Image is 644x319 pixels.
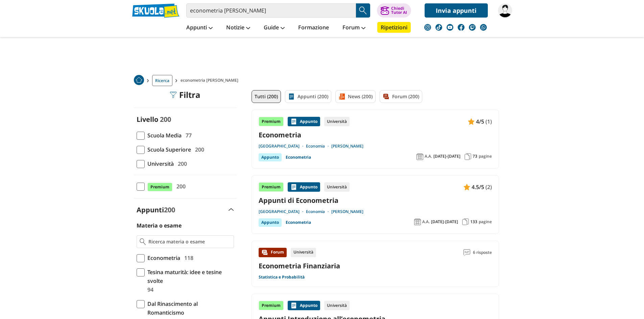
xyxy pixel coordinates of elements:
span: 77 [183,131,192,140]
div: Premium [259,182,284,192]
img: WhatsApp [480,24,487,31]
a: Econometria [286,153,311,161]
span: pagine [479,219,492,224]
span: (1) [485,117,492,126]
span: [DATE]-[DATE] [431,219,458,224]
a: Econometria Finanziaria [259,261,340,270]
img: facebook [458,24,464,31]
img: Appunti contenuto [290,184,297,190]
img: Pagine [464,153,471,160]
span: Scuola Superiore [145,145,191,154]
a: Economia [306,143,331,149]
a: News (200) [335,90,376,103]
span: Econometria [145,254,180,262]
img: twitch [469,24,476,31]
a: Tutti (200) [252,90,281,103]
div: Appunto [259,218,282,227]
img: Cerca appunti, riassunti o versioni [358,5,368,16]
label: Materia o esame [137,222,182,229]
img: Ricerca materia o esame [140,238,146,245]
img: Home [134,75,144,85]
label: Livello [137,115,158,124]
button: Search Button [356,3,370,18]
span: 4/5 [476,117,484,126]
img: Forum filtro contenuto [383,93,389,100]
span: Scuola Media [145,131,182,140]
span: econometria [PERSON_NAME] [181,75,241,86]
a: Home [134,75,144,86]
span: 4.5/5 [472,183,484,191]
a: Appunti [185,22,214,34]
a: Notizie [224,22,252,34]
img: Filtra filtri mobile [170,91,176,98]
img: Appunti contenuto [463,184,470,190]
span: 200 [174,182,186,191]
a: Appunti (200) [285,90,331,103]
span: 200 [160,115,171,124]
img: News filtro contenuto [338,93,345,100]
img: instagram [424,24,431,31]
a: Guide [262,22,286,34]
div: Filtra [170,90,200,100]
img: Pagine [462,218,469,225]
span: 118 [182,254,193,262]
a: [GEOGRAPHIC_DATA] [259,209,306,214]
img: Anno accademico [414,218,421,225]
img: Appunti filtro contenuto [288,93,295,100]
img: Apri e chiudi sezione [229,208,234,211]
img: Alex.0402 [498,3,512,18]
span: 200 [175,159,187,168]
span: A.A. [425,154,432,159]
div: Forum [259,248,287,257]
img: tiktok [435,24,442,31]
div: Premium [259,301,284,310]
label: Appunti [137,205,175,214]
input: Ricerca materia o esame [148,238,231,245]
span: A.A. [422,219,430,224]
a: Statistica e Probabilità [259,274,305,280]
img: Anno accademico [416,153,423,160]
span: 200 [164,205,175,214]
a: Ripetizioni [377,22,411,33]
div: Appunto [288,117,320,126]
img: Appunti contenuto [290,118,297,125]
span: 73 [473,154,477,159]
a: Invia appunti [425,3,488,18]
div: Premium [259,117,284,126]
div: Università [324,182,350,192]
span: Premium [147,183,172,191]
span: 6 risposte [473,248,492,257]
span: 200 [192,145,204,154]
img: Appunti contenuto [468,118,475,125]
img: Forum contenuto [261,249,268,256]
a: [PERSON_NAME] [331,209,363,214]
span: 94 [145,285,153,294]
a: [GEOGRAPHIC_DATA] [259,143,306,149]
div: Appunto [259,153,282,161]
span: (2) [485,183,492,191]
span: Tesina maturità: idee e tesine svolte [145,268,234,285]
div: Appunto [288,182,320,192]
span: [DATE]-[DATE] [433,154,460,159]
a: Econometria [259,130,492,139]
img: Appunti contenuto [290,302,297,309]
div: Università [324,117,350,126]
div: Università [291,248,316,257]
a: Ricerca [152,75,172,86]
a: Forum [341,22,367,34]
input: Cerca appunti, riassunti o versioni [186,3,356,18]
span: Dal Rinascimento al Romanticismo [145,299,234,317]
span: Università [145,159,174,168]
div: Appunto [288,301,320,310]
a: Appunti di Econometria [259,196,492,205]
img: Commenti lettura [463,249,470,256]
img: youtube [447,24,453,31]
a: Econometria [286,218,311,227]
button: ChiediTutor AI [377,3,411,18]
span: 133 [470,219,477,224]
a: Forum (200) [380,90,422,103]
div: Chiedi Tutor AI [391,6,407,15]
div: Università [324,301,350,310]
a: Economia [306,209,331,214]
